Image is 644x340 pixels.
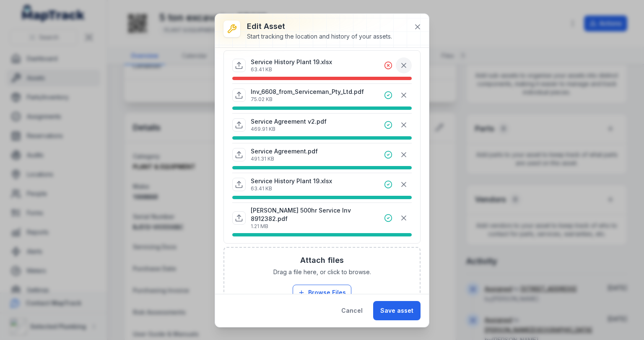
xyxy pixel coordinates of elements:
[300,254,344,266] h3: Attach files
[251,177,332,185] p: Service History Plant 19.xlsx
[251,66,332,73] p: 63.41 KB
[247,32,392,41] div: Start tracking the location and history of your assets.
[251,88,364,96] p: Inv_6608_from_Serviceman_Pty_Ltd.pdf
[293,285,351,301] button: Browse Files
[273,268,371,276] span: Drag a file here, or click to browse.
[251,126,327,132] p: 469.91 KB
[251,147,318,156] p: Service Agreement.pdf
[373,301,421,320] button: Save asset
[251,96,364,103] p: 75.02 KB
[251,185,332,192] p: 63.41 KB
[251,58,332,66] p: Service History Plant 19.xlsx
[334,301,370,320] button: Cancel
[251,117,327,126] p: Service Agreement v2.pdf
[251,156,318,162] p: 491.31 KB
[251,206,384,223] p: [PERSON_NAME] 500hr Service Inv 8912382.pdf
[247,21,392,32] h3: Edit asset
[251,223,384,230] p: 1.21 MB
